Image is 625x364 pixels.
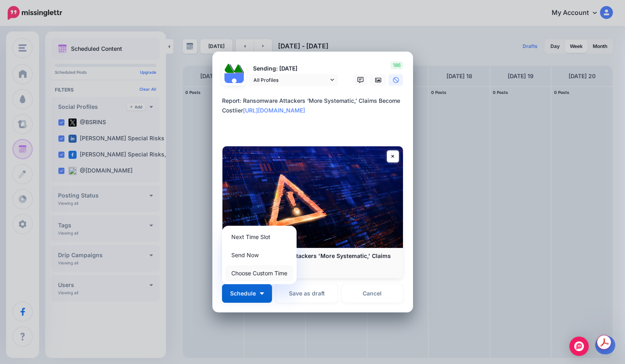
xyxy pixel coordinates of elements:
[234,64,244,73] img: 1Q3z5d12-75797.jpg
[260,292,264,295] img: arrow-down-white.png
[230,267,395,274] p: [DOMAIN_NAME]
[230,291,256,296] span: Schedule
[569,337,589,356] div: Open Intercom Messenger
[222,226,297,284] div: Schedule
[249,74,338,86] a: All Profiles
[253,76,328,84] span: All Profiles
[249,64,338,73] p: Sending: [DATE]
[224,73,244,93] img: user_default_image.png
[390,61,403,69] span: 186
[276,284,338,303] button: Save as draft
[225,265,293,281] a: Choose Custom Time
[222,146,403,248] img: Report: Ransomware Attackers 'More Systematic,' Claims Become Costlier
[225,247,293,263] a: Send Now
[222,284,272,303] button: Schedule
[224,64,234,73] img: 379531_475505335829751_837246864_n-bsa122537.jpg
[222,96,407,115] div: Report: Ransomware Attackers ‘More Systematic,’ Claims Become Costlier
[342,284,403,303] a: Cancel
[230,252,391,266] b: Report: Ransomware Attackers 'More Systematic,' Claims Become Costlier
[225,229,293,245] a: Next Time Slot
